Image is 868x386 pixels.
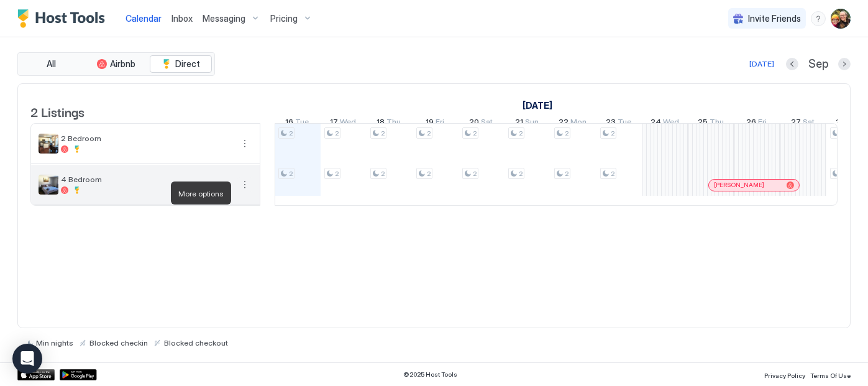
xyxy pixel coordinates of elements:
span: Wed [340,117,356,130]
span: Fri [436,117,444,130]
a: September 24, 2025 [647,114,682,132]
span: Sat [481,117,493,130]
a: September 21, 2025 [512,114,542,132]
div: listing image [39,134,58,154]
span: 2 [519,129,523,137]
a: App Store [17,369,55,380]
span: 2 [381,170,385,178]
a: September 26, 2025 [744,114,770,132]
span: Sep [808,57,828,71]
button: More options [237,177,252,192]
span: 2 [473,170,477,178]
span: 2 [381,129,385,137]
span: 26 [747,117,757,130]
button: [DATE] [747,57,776,71]
span: 2 [611,129,614,137]
a: Google Play Store [60,369,97,380]
span: 4 Bedroom [61,175,232,184]
span: 2 [427,129,431,137]
a: September 16, 2025 [282,114,312,132]
a: Calendar [126,12,162,25]
a: September 18, 2025 [374,114,404,132]
span: Terms Of Use [810,372,851,379]
span: 23 [606,117,616,130]
div: tab-group [17,52,215,76]
span: Blocked checkin [89,338,148,347]
span: 21 [515,117,523,130]
div: listing image [39,175,58,195]
span: 2 [335,129,339,137]
span: 2 [335,170,339,178]
span: Invite Friends [748,13,801,24]
span: 2 [289,129,293,137]
span: 2 [565,170,569,178]
button: Airbnb [85,55,147,73]
span: Thu [710,117,724,130]
span: 2 Listings [30,102,85,121]
a: Host Tools Logo [17,9,111,28]
span: Sat [803,117,815,130]
span: 16 [285,117,293,130]
span: 25 [698,117,708,130]
span: Fri [759,117,767,130]
span: Direct [175,58,200,70]
div: menu [811,11,826,26]
a: September 20, 2025 [466,114,496,132]
a: September 22, 2025 [556,114,590,132]
span: 17 [330,117,338,130]
span: 2 [519,170,523,178]
a: September 23, 2025 [603,114,635,132]
a: September 28, 2025 [833,114,865,132]
button: More options [237,136,252,151]
a: Privacy Policy [764,368,805,381]
span: Wed [663,117,679,130]
span: 20 [469,117,479,130]
span: Thu [387,117,401,130]
a: September 1, 2025 [519,96,555,114]
span: 2 [289,170,293,178]
button: Direct [150,55,212,73]
a: September 17, 2025 [327,114,359,132]
span: 24 [651,117,661,130]
span: 2 [565,129,569,137]
span: 28 [836,117,846,130]
span: Pricing [270,13,298,24]
button: Next month [838,58,851,70]
span: Blocked checkout [164,338,228,347]
span: Tue [295,117,309,130]
span: Sun [525,117,539,130]
span: Min nights [36,338,73,347]
span: Mon [571,117,587,130]
a: Terms Of Use [810,368,851,381]
span: Messaging [203,13,245,24]
span: Tue [618,117,632,130]
span: Privacy Policy [764,372,805,379]
div: menu [237,177,252,192]
a: September 27, 2025 [788,114,818,132]
span: 2 Bedroom [61,134,232,143]
span: 2 [611,170,614,178]
div: [DATE] [749,58,774,70]
div: Open Intercom Messenger [12,344,42,374]
div: User profile [831,9,851,29]
span: All [47,58,57,70]
span: Calendar [126,13,162,24]
span: [PERSON_NAME] [714,181,764,189]
a: September 19, 2025 [423,114,447,132]
button: Previous month [786,58,798,70]
span: 27 [791,117,801,130]
span: 19 [426,117,434,130]
span: © 2025 Host Tools [404,370,458,379]
span: Inbox [171,13,193,24]
button: All [21,55,83,73]
span: 2 [427,170,431,178]
a: Inbox [171,12,193,25]
span: 2 [473,129,477,137]
div: menu [237,136,252,151]
span: 22 [559,117,569,130]
a: September 25, 2025 [695,114,727,132]
span: More options [178,189,224,198]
